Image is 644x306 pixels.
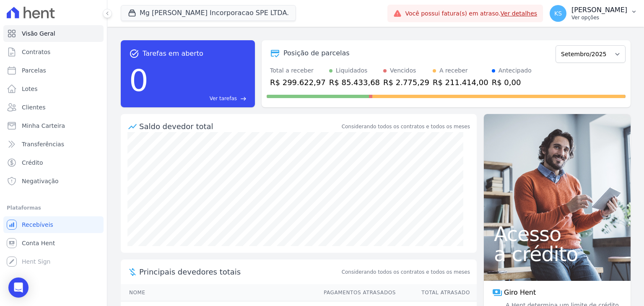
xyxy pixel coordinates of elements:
span: Clientes [22,103,45,112]
div: Vencidos [390,66,416,75]
span: Negativação [22,177,59,185]
a: Recebíveis [3,216,104,233]
span: Giro Hent [504,288,536,298]
div: Total a receber [270,66,326,75]
div: R$ 0,00 [492,77,532,88]
div: Posição de parcelas [283,48,350,58]
th: Pagamentos Atrasados [316,284,396,301]
a: Visão Geral [3,25,104,42]
div: 0 [129,59,148,102]
span: Tarefas em aberto [143,49,203,59]
span: Ver tarefas [210,95,237,102]
div: Plataformas [7,203,100,213]
span: east [240,96,247,102]
a: Lotes [3,80,104,97]
span: Lotes [22,85,38,93]
p: [PERSON_NAME] [571,6,627,14]
span: Você possui fatura(s) em atraso. [405,9,537,18]
div: R$ 299.622,97 [270,77,326,88]
span: Considerando todos os contratos e todos os meses [342,268,470,276]
a: Ver detalhes [501,10,538,17]
div: Considerando todos os contratos e todos os meses [342,123,470,130]
a: Ver tarefas east [152,95,247,102]
span: Contratos [22,48,50,56]
span: Conta Hent [22,239,55,247]
span: Principais devedores totais [139,266,340,277]
th: Nome [121,284,316,301]
a: Contratos [3,44,104,60]
span: Acesso [494,224,621,244]
a: Minha Carteira [3,117,104,134]
span: task_alt [129,49,139,59]
span: KS [554,10,562,16]
a: Clientes [3,99,104,116]
span: Visão Geral [22,29,55,38]
div: A receber [439,66,468,75]
div: Open Intercom Messenger [8,277,29,298]
a: Parcelas [3,62,104,79]
button: Mg [PERSON_NAME] Incorporacao SPE LTDA. [121,5,296,21]
div: R$ 85.433,68 [329,77,380,88]
button: KS [PERSON_NAME] Ver opções [543,2,644,25]
a: Transferências [3,136,104,153]
div: R$ 211.414,00 [433,77,488,88]
a: Conta Hent [3,235,104,252]
span: Transferências [22,140,64,148]
a: Crédito [3,154,104,171]
a: Negativação [3,173,104,189]
div: Liquidados [336,66,368,75]
th: Total Atrasado [396,284,477,301]
span: Minha Carteira [22,122,65,130]
span: Parcelas [22,66,46,75]
span: Recebíveis [22,220,53,229]
div: R$ 2.775,29 [383,77,429,88]
span: Crédito [22,158,43,167]
div: Antecipado [499,66,532,75]
div: Saldo devedor total [139,121,340,132]
p: Ver opções [571,14,627,21]
span: a crédito [494,244,621,264]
